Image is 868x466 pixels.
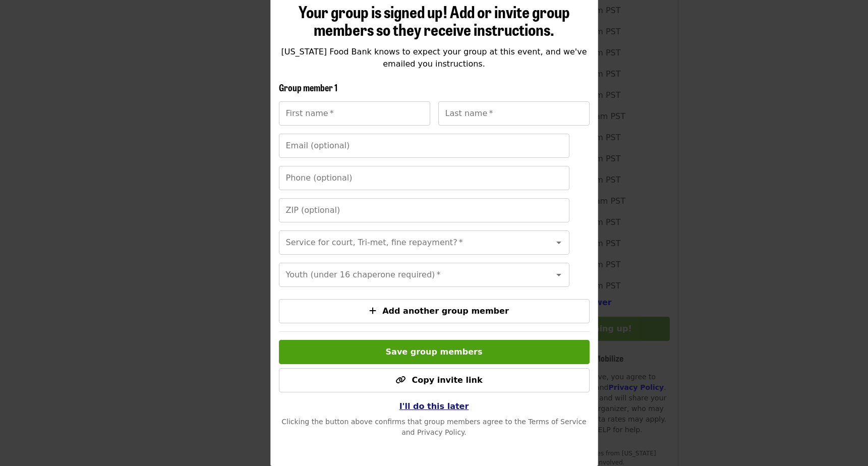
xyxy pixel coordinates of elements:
[399,401,469,411] span: I'll do this later
[438,101,590,126] input: Last name
[279,134,569,158] input: Email (optional)
[552,236,566,250] button: Open
[279,198,569,222] input: ZIP (optional)
[552,268,566,282] button: Open
[395,375,406,385] i: link icon
[279,368,590,392] button: Copy invite link
[369,306,376,316] i: plus icon
[279,299,590,323] button: Add another group member
[281,47,587,69] span: [US_STATE] Food Bank knows to expect your group at this event, and we've emailed you instructions.
[412,375,482,385] span: Copy invite link
[391,396,477,417] button: I'll do this later
[279,81,337,94] span: Group member 1
[279,101,430,126] input: First name
[279,340,590,364] button: Save group members
[281,418,587,436] span: Clicking the button above confirms that group members agree to the Terms of Service and Privacy P...
[386,347,483,357] span: Save group members
[382,306,509,316] span: Add another group member
[279,166,569,190] input: Phone (optional)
